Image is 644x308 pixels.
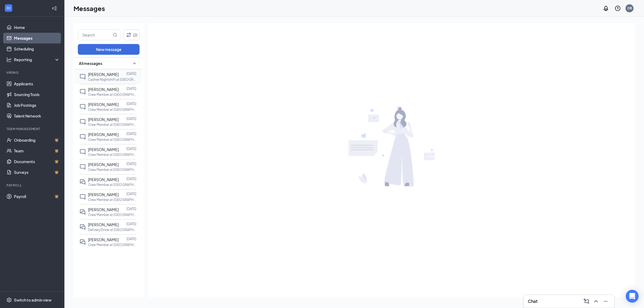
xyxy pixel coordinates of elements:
p: [DATE] [126,71,136,76]
svg: ChatInactive [79,164,86,170]
svg: DoubleChat [79,179,86,185]
p: [DATE] [126,207,136,211]
span: [PERSON_NAME] [88,72,119,77]
svg: Analysis [6,57,12,62]
p: Delivery Driver at [GEOGRAPHIC_DATA] [88,228,136,232]
span: [PERSON_NAME] [88,192,119,197]
svg: ChevronUp [593,298,599,305]
p: [DATE] [126,237,136,241]
svg: QuestionInfo [614,5,621,12]
span: [PERSON_NAME] [88,207,119,212]
span: [PERSON_NAME] [88,87,119,92]
p: [DATE] [126,131,136,136]
span: [PERSON_NAME] [88,147,119,152]
svg: ChatInactive [79,74,86,80]
button: ComposeMessage [582,297,591,306]
p: Crew Member at [GEOGRAPHIC_DATA] [88,182,136,187]
a: Scheduling [14,43,60,54]
a: Applicants [14,78,60,89]
p: [DATE] [126,162,136,166]
span: [PERSON_NAME] [88,117,119,122]
button: Filter (2) [123,30,140,40]
p: Crew Member at [GEOGRAPHIC_DATA] [88,122,136,127]
div: Reporting [14,57,60,62]
div: Switch to admin view [14,297,52,303]
p: [DATE] [126,101,136,106]
a: Job Postings [14,100,60,111]
svg: Settings [6,297,12,303]
p: Crew Member at [GEOGRAPHIC_DATA] [88,212,136,217]
button: New message [78,44,140,55]
a: DocumentsCrown [14,156,60,167]
span: [PERSON_NAME] [88,222,119,227]
a: OnboardingCrown [14,135,60,145]
svg: Collapse [52,6,57,11]
svg: DoubleChat [79,239,86,245]
a: PayrollCrown [14,191,60,202]
p: [DATE] [126,86,136,91]
button: ChevronUp [592,297,600,306]
a: TeamCrown [14,145,60,156]
p: Crew Member at [GEOGRAPHIC_DATA] [88,167,136,172]
svg: ChatInactive [79,194,86,200]
svg: ChatInactive [79,119,86,125]
h1: Messages [74,4,105,13]
svg: DoubleChat [79,209,86,215]
svg: MagnifyingGlass [113,33,117,37]
p: [DATE] [126,177,136,181]
div: Hiring [6,70,59,75]
span: All messages [79,61,102,66]
svg: WorkstreamLogo [6,5,11,11]
a: Home [14,22,60,33]
p: [DATE] [126,116,136,121]
svg: ChatInactive [79,89,86,95]
p: Crew Member at [GEOGRAPHIC_DATA] [88,107,136,112]
svg: ComposeMessage [583,298,590,305]
p: Cashier Nightshift at [GEOGRAPHIC_DATA] [88,77,136,82]
p: Crew Member at [GEOGRAPHIC_DATA] [88,197,136,202]
svg: ChatInactive [79,149,86,155]
button: Minimize [601,297,610,306]
a: Talent Network [14,111,60,121]
p: Crew Member at [GEOGRAPHIC_DATA] [88,92,136,97]
p: Crew Member at [GEOGRAPHIC_DATA] [88,243,136,247]
svg: DoubleChat [79,224,86,230]
span: [PERSON_NAME] [88,177,119,182]
a: SurveysCrown [14,167,60,178]
h3: Chat [528,298,537,304]
svg: Minimize [602,298,609,305]
span: [PERSON_NAME] [88,162,119,167]
div: Open Intercom Messenger [626,290,639,303]
svg: SmallChevronUp [131,60,138,67]
p: Crew Member at [GEOGRAPHIC_DATA] [88,152,136,157]
div: DB [627,6,632,10]
svg: Notifications [603,5,609,12]
p: Crew Member at [GEOGRAPHIC_DATA] [88,137,136,142]
div: Payroll [6,183,59,188]
a: Sourcing Tools [14,89,60,100]
a: Messages [14,33,60,43]
p: [DATE] [126,192,136,196]
span: [PERSON_NAME] [88,102,119,107]
span: [PERSON_NAME] [88,132,119,137]
input: Search [78,30,112,40]
svg: ChatInactive [79,104,86,110]
p: [DATE] [126,146,136,151]
div: Team Management [6,127,59,131]
p: [DATE] [126,222,136,226]
svg: ChatInactive [79,134,86,140]
svg: Filter [126,32,132,38]
span: [PERSON_NAME] [88,237,119,242]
